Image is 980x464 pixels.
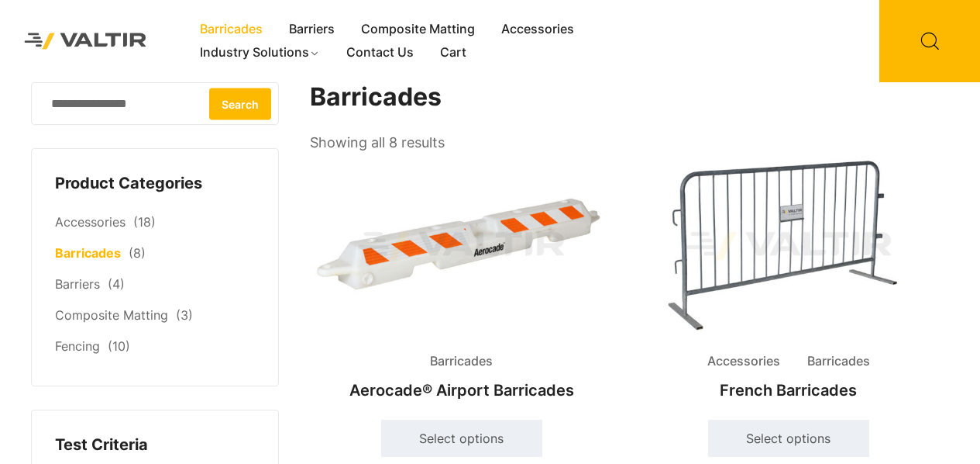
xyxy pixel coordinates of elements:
[108,338,130,354] span: (10)
[176,307,193,323] span: (3)
[55,172,255,196] h4: Product Categories
[55,276,100,292] a: Barriers
[488,18,587,41] a: Accessories
[310,82,941,113] h1: Barricades
[187,18,276,41] a: Barricades
[333,41,427,64] a: Contact Us
[427,41,480,64] a: Cart
[418,350,504,373] span: Barricades
[209,88,271,119] button: Search
[310,373,613,407] h2: Aerocade® Airport Barricades
[133,214,156,230] span: (18)
[55,434,255,457] h4: Test Criteria
[55,307,168,323] a: Composite Matting
[696,350,792,373] span: Accessories
[187,41,333,64] a: Industry Solutions
[637,155,940,407] a: Accessories BarricadesFrench Barricades
[108,276,125,292] span: (4)
[637,373,940,407] h2: French Barricades
[348,18,488,41] a: Composite Matting
[12,20,160,62] img: Valtir Rentals
[55,338,100,354] a: Fencing
[55,214,126,230] a: Accessories
[55,245,121,261] a: Barricades
[708,420,869,457] a: Select options for “French Barricades”
[276,18,348,41] a: Barriers
[381,420,542,457] a: Select options for “Aerocade® Airport Barricades”
[310,155,613,407] a: BarricadesAerocade® Airport Barricades
[310,130,445,156] p: Showing all 8 results
[796,350,882,373] span: Barricades
[129,245,146,261] span: (8)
